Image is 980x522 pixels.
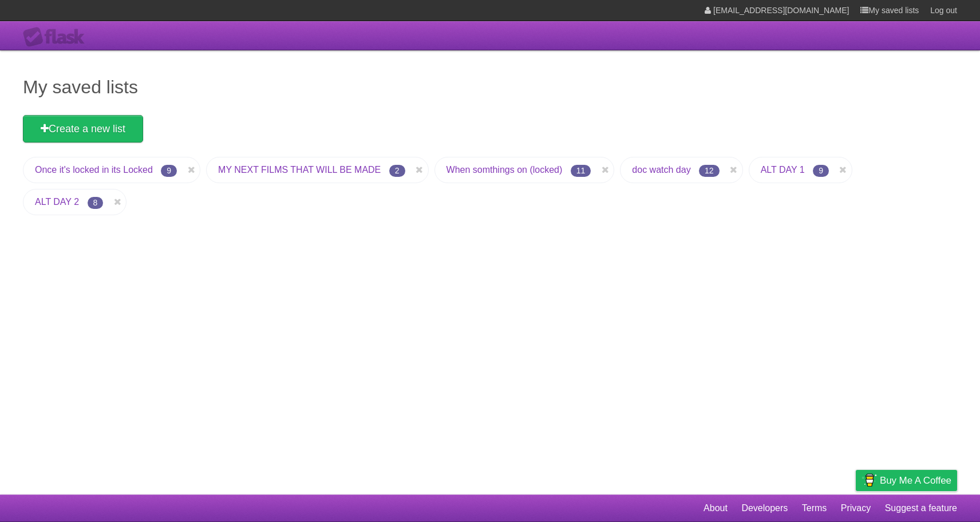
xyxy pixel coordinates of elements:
[23,27,92,48] div: Flask
[88,197,104,209] span: 8
[813,165,829,177] span: 9
[699,165,720,177] span: 12
[704,497,728,519] a: About
[885,497,957,519] a: Suggest a feature
[23,115,143,143] a: Create a new list
[802,497,827,519] a: Terms
[571,165,591,177] span: 11
[35,197,79,207] a: ALT DAY 2
[218,165,381,175] a: MY NEXT FILMS THAT WILL BE MADE
[741,497,788,519] a: Developers
[862,470,877,490] img: Buy me a coffee
[389,165,405,177] span: 2
[841,497,871,519] a: Privacy
[23,73,957,101] h1: My saved lists
[761,165,805,175] a: ALT DAY 1
[35,165,153,175] a: Once it's locked in its Locked
[880,470,951,491] span: Buy me a coffee
[161,165,177,177] span: 9
[856,470,957,491] a: Buy me a coffee
[446,165,563,175] a: When somthings on (locked)
[632,165,690,175] a: doc watch day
